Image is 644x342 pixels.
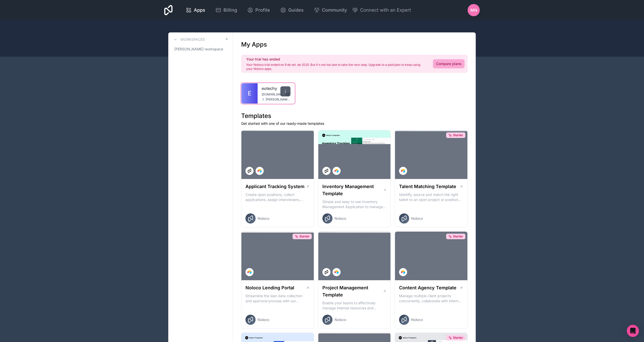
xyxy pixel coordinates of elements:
span: Community [322,7,347,14]
a: [PERSON_NAME]-workspace [172,45,229,54]
span: Noloco [258,216,269,221]
img: Airtable Logo [401,169,405,173]
img: Airtable Logo [258,169,262,173]
h1: Applicant Tracking System [245,183,304,190]
span: Starter [453,234,463,238]
span: MN [470,7,477,13]
img: Airtable Logo [401,270,405,274]
p: Identify, source and match the right talent to an open project or position with our Talent Matchi... [399,192,463,202]
a: Apps [182,5,209,16]
span: Billing [223,7,237,14]
p: Create open positions, collect applications, assign interviewers, centralise candidate feedback a... [245,192,310,202]
a: Community [310,5,351,16]
span: Guides [288,7,304,14]
a: eutechy [262,85,290,91]
a: E [241,83,258,104]
h1: Content Agency Template [399,284,456,291]
img: Airtable Logo [247,270,252,274]
a: Profile [243,5,274,16]
span: [PERSON_NAME][EMAIL_ADDRESS][DOMAIN_NAME] [266,97,290,102]
h1: Templates [241,112,468,120]
span: Noloco [335,216,346,221]
h1: Noloco Lending Portal [245,284,294,291]
h1: Inventory Management Template [322,183,383,197]
span: Noloco [335,317,346,322]
a: Billing [211,5,241,16]
a: Compare plans [433,59,465,68]
h1: Talent Matching Template [399,183,456,190]
p: Manage multiple client projects concurrently, collaborate with internal and external stakeholders... [399,293,463,304]
p: Your Noloco trial ended on 9 de set. de 2025. But it's not too late to take the next step. Upgrad... [246,63,427,71]
span: [PERSON_NAME]-workspace [174,47,223,52]
img: Airtable Logo [335,270,339,274]
span: Apps [194,7,205,14]
h3: Workspaces [180,37,205,42]
div: Open Intercom Messenger [627,325,639,337]
h2: Your trial has ended [246,57,427,62]
img: Airtable Logo [335,169,339,173]
span: Noloco [411,317,423,322]
p: Simple and easy to use Inventory Management Application to manage your stock, orders and Manufact... [322,199,387,209]
span: Starter [299,234,309,238]
h1: My Apps [241,41,267,49]
h1: Project Management Template [322,284,383,298]
a: Guides [276,5,308,16]
span: Connect with an Expert [360,7,411,14]
a: [DOMAIN_NAME] [262,92,290,96]
span: Starter [453,336,463,340]
button: Connect with an Expert [352,7,411,14]
p: Enable your teams to effectively manage internal resources and execute client projects on time. [322,300,387,311]
span: Starter [453,133,463,137]
span: [DOMAIN_NAME] [262,92,283,96]
span: Noloco [411,216,423,221]
span: Profile [255,7,270,14]
span: Noloco [258,317,269,322]
a: Workspaces [172,36,205,43]
p: Get started with one of our ready-made templates [241,121,468,126]
p: Streamline the loan data collection and approval process with our Lending Portal template. [245,293,310,304]
span: E [248,89,251,97]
